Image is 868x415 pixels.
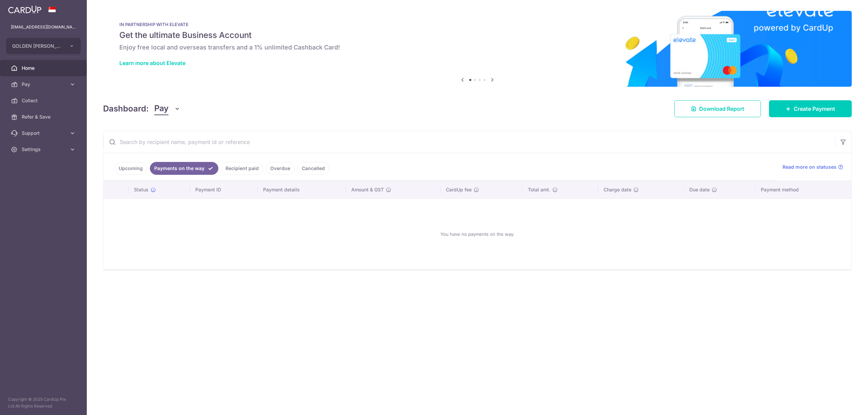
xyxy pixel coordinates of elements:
img: Renovation banner [103,11,852,87]
span: GOLDEN [PERSON_NAME] MARKETING [12,43,62,49]
a: Learn more about Elevate [119,60,185,66]
h6: Enjoy free local and overseas transfers and a 1% unlimited Cashback Card! [119,43,835,51]
span: Download Report [699,105,744,113]
span: Amount & GST [351,186,384,193]
h4: Dashboard: [103,103,149,115]
th: Payment ID [190,181,258,199]
span: Due date [689,186,710,193]
span: Help [15,5,29,11]
a: Recipient paid [221,162,263,175]
span: Charge date [604,186,631,193]
a: Payments on the way [150,162,218,175]
span: Pay [154,102,169,115]
img: CardUp [8,5,41,14]
span: Status [134,186,149,193]
span: Settings [22,146,66,153]
div: You have no payments on the way. [112,204,843,264]
a: Download Report [674,100,761,117]
span: Refer & Save [22,113,66,120]
span: Create Payment [794,105,835,113]
th: Payment details [258,181,346,199]
span: Read more on statuses [783,164,836,170]
p: [EMAIL_ADDRESS][DOMAIN_NAME] [11,24,76,30]
span: Collect [22,97,66,104]
a: Create Payment [769,100,852,117]
p: IN PARTNERSHIP WITH ELEVATE [119,22,835,27]
span: Support [22,130,66,137]
span: CardUp fee [446,186,472,193]
button: Pay [154,102,180,115]
a: Upcoming [114,162,147,175]
input: Search by recipient name, payment id or reference [103,131,835,153]
h5: Get the ultimate Business Account [119,30,835,41]
a: Read more on statuses [783,164,843,170]
button: GOLDEN [PERSON_NAME] MARKETING [6,38,81,54]
span: Total amt. [528,186,550,193]
span: Home [22,65,66,71]
span: Pay [22,81,66,88]
a: Cancelled [297,162,329,175]
th: Payment method [755,181,851,199]
a: Overdue [266,162,295,175]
